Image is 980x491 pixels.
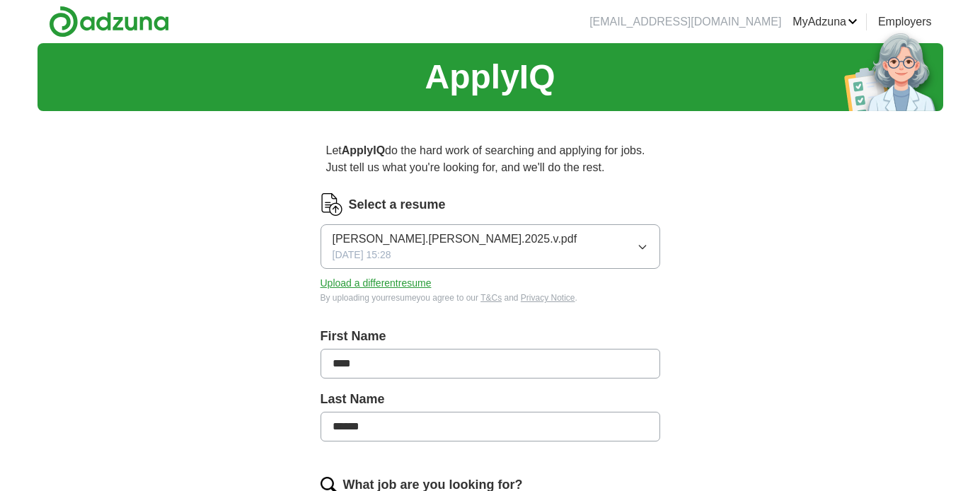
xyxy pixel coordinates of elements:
[349,195,446,214] label: Select a resume
[321,327,660,346] label: First Name
[878,13,932,30] a: Employers
[321,390,660,409] label: Last Name
[321,291,660,304] div: By uploading your resume you agree to our and .
[333,231,577,248] span: [PERSON_NAME].[PERSON_NAME].2025.v.pdf
[521,293,575,303] a: Privacy Notice
[321,276,432,291] button: Upload a differentresume
[792,13,858,30] a: MyAdzuna
[321,193,343,216] img: CV Icon
[425,52,555,103] h1: ApplyIQ
[49,6,169,37] img: Adzuna logo
[480,293,502,303] a: T&Cs
[333,248,391,262] span: [DATE] 15:28
[589,13,781,30] li: [EMAIL_ADDRESS][DOMAIN_NAME]
[342,144,385,156] strong: ApplyIQ
[321,224,660,269] button: [PERSON_NAME].[PERSON_NAME].2025.v.pdf[DATE] 15:28
[321,137,660,182] p: Let do the hard work of searching and applying for jobs. Just tell us what you're looking for, an...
